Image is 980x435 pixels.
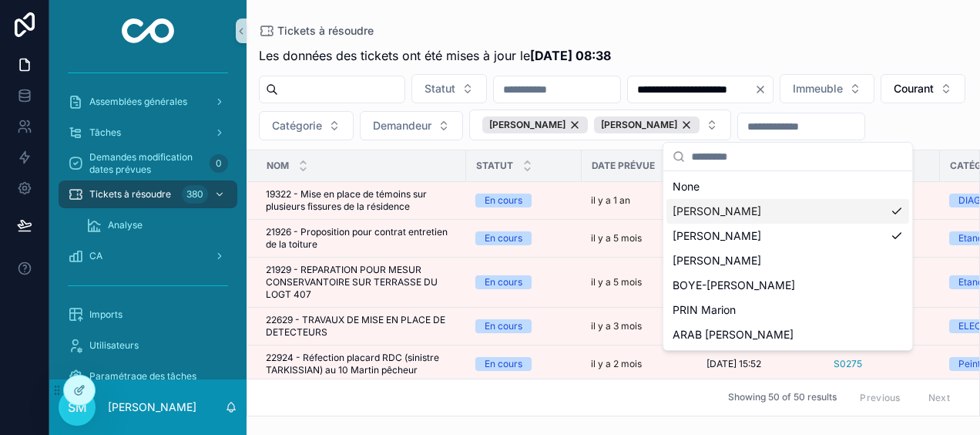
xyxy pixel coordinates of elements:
a: Demandes modification dates prévues0 [59,150,237,177]
span: CA [89,250,102,262]
a: Assemblées générales [59,88,237,116]
img: App logo [122,19,175,43]
div: En cours [485,319,522,333]
span: Immeuble [793,81,843,96]
span: Imports [89,309,123,321]
p: [PERSON_NAME] [108,400,196,415]
button: Select Button [360,111,463,140]
button: Select Button [259,111,354,140]
span: Catégorie [272,118,322,133]
span: Demandes modification dates prévues [89,151,203,176]
button: Select Button [881,74,965,103]
p: il y a 3 mois [591,320,642,332]
a: Tickets à résoudre380 [59,180,237,208]
span: BOYE-[PERSON_NAME] [673,278,795,293]
button: Unselect 87 [594,116,700,133]
div: En cours [485,275,522,289]
span: 22629 - TRAVAUX DE MISE EN PLACE DE DETECTEURS [266,314,457,339]
span: Les données des tickets ont été mises à jour le [259,46,611,65]
span: [PERSON_NAME] [489,119,566,131]
button: Select Button [780,74,874,103]
div: 380 [182,185,208,204]
button: Clear [754,83,773,96]
div: Suggestions [663,171,912,350]
span: Nom [267,160,289,172]
span: [PERSON_NAME] [673,228,761,244]
span: SM [68,398,87,416]
span: Date prévue [592,160,655,172]
div: En cours [485,231,522,245]
button: Select Button [469,110,731,140]
p: il y a 2 mois [591,358,642,370]
span: 21926 - Proposition pour contrat entretien de la toiture [266,226,457,251]
span: Showing 50 of 50 results [728,392,837,404]
span: Analyse [108,219,143,231]
a: CA [59,242,237,270]
span: Assemblées générales [89,96,187,108]
span: Courant [894,81,934,96]
span: [PERSON_NAME] [673,253,761,268]
span: Statut [476,160,513,172]
p: il y a 5 mois [591,276,642,288]
div: None [666,174,909,199]
div: En cours [485,357,522,371]
a: Utilisateurs [59,332,237,359]
span: Demandeur [373,118,431,133]
span: [PERSON_NAME] [673,204,761,219]
span: [DATE] 15:52 [706,358,761,370]
a: Imports [59,301,237,329]
span: Utilisateurs [89,339,139,352]
span: PRIN Marion [673,302,736,318]
span: 22924 - Réfection placard RDC (sinistre TARKISSIAN) au 10 Martin pêcheur [266,352,457,376]
div: scrollable content [49,62,247,379]
span: Tickets à résoudre [89,188,171,201]
p: il y a 1 an [591,194,630,207]
span: Statut [425,81,455,96]
a: Tâches [59,119,237,147]
p: il y a 5 mois [591,232,642,244]
span: ARAB [PERSON_NAME] [673,327,794,342]
a: Tickets à résoudre [259,23,374,39]
span: [PERSON_NAME] [601,119,677,131]
span: 21929 - REPARATION POUR MESUR CONSERVANTOIRE SUR TERRASSE DU LOGT 407 [266,264,457,301]
span: Tâches [89,126,121,139]
a: S0275 [834,358,862,370]
span: Tickets à résoudre [277,23,374,39]
button: Unselect 88 [482,116,588,133]
a: Analyse [77,211,237,239]
div: En cours [485,194,522,207]
strong: [DATE] 08:38 [530,48,611,63]
a: Paramétrage des tâches [59,362,237,390]
span: Paramétrage des tâches [89,370,196,383]
div: 0 [210,154,228,173]
button: Select Button [411,74,487,103]
span: 19322 - Mise en place de témoins sur plusieurs fissures de la résidence [266,188,457,213]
